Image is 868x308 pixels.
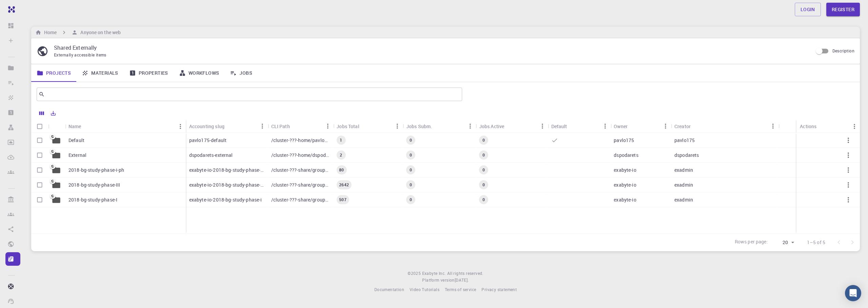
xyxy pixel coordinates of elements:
[271,167,330,173] p: /cluster-???-share/groups/exabyte-io/exabyte-io-2018-bg-study-phase-i-ph
[674,152,699,159] p: dspodarets
[175,121,186,132] button: Menu
[614,152,638,159] p: dspodarets
[407,182,415,188] span: 0
[610,120,671,133] div: Owner
[406,120,432,133] div: Jobs Subm.
[271,120,290,133] div: CLI Path
[480,167,488,173] span: 0
[480,182,488,188] span: 0
[68,196,117,203] p: 2018-bg-study-phase-I
[410,287,439,292] span: Video Tutorials
[771,238,796,247] div: 20
[336,120,359,133] div: Jobs Total
[481,287,517,292] span: Privacy statement
[407,152,415,158] span: 0
[476,120,548,133] div: Jobs Active
[224,121,235,132] button: Sort
[551,120,567,133] div: Default
[189,152,233,159] p: dspodarets-external
[614,137,634,144] p: pavlo175
[333,120,403,133] div: Jobs Total
[81,121,92,132] button: Sort
[800,120,816,133] div: Actions
[189,196,262,203] p: exabyte-io-2018-bg-study-phase-i
[47,108,59,119] button: Export
[422,270,446,276] span: Exabyte Inc.
[832,48,854,53] span: Description
[189,182,264,188] p: exabyte-io-2018-bg-study-phase-iii
[599,121,610,132] button: Menu
[796,120,860,133] div: Actions
[65,120,186,133] div: Name
[36,108,47,119] button: Columns
[189,120,224,133] div: Accounting slug
[68,137,84,144] p: Default
[337,152,345,158] span: 2
[189,167,264,173] p: exabyte-io-2018-bg-study-phase-i-ph
[674,137,695,144] p: pavlo175
[674,120,691,133] div: Creator
[480,197,488,203] span: 0
[614,182,636,188] p: exabyte-io
[76,64,124,82] a: Materials
[257,121,268,132] button: Menu
[674,182,693,188] p: exadmin
[68,120,81,133] div: Name
[271,152,330,159] p: /cluster-???-home/dspodarets/dspodarets-external
[614,196,636,203] p: exabyte-io
[807,239,825,246] p: 1–5 of 5
[481,286,517,293] a: Privacy statement
[849,121,860,132] button: Menu
[5,6,15,13] img: logo
[826,3,860,16] a: Register
[392,121,403,132] button: Menu
[548,120,611,133] div: Default
[768,121,778,132] button: Menu
[336,167,347,173] span: 80
[78,29,121,36] h6: Anyone on the web
[407,137,415,143] span: 0
[34,29,122,36] nav: breadcrumb
[455,277,469,284] a: [DATE].
[445,287,476,292] span: Terms of service
[268,120,333,133] div: CLI Path
[374,286,404,293] a: Documentation
[422,270,446,277] a: Exabyte Inc.
[479,120,505,133] div: Jobs Active
[447,270,484,277] span: All rights reserved.
[271,137,330,144] p: /cluster-???-home/pavlo175/pavlo175-default
[422,277,454,284] span: Platform version
[31,64,76,82] a: Projects
[124,64,174,82] a: Properties
[403,120,476,133] div: Jobs Subm.
[480,152,488,158] span: 0
[322,121,333,132] button: Menu
[224,64,258,82] a: Jobs
[41,29,57,36] h6: Home
[68,152,86,159] p: External
[455,277,469,283] span: [DATE] .
[674,196,693,203] p: exadmin
[614,167,636,173] p: exabyte-io
[445,286,476,293] a: Terms of service
[271,182,330,188] p: /cluster-???-share/groups/exabyte-io/exabyte-io-2018-bg-study-phase-iii
[186,120,268,133] div: Accounting slug
[336,197,349,203] span: 507
[671,120,778,133] div: Creator
[660,121,671,132] button: Menu
[628,121,638,132] button: Sort
[691,121,702,132] button: Sort
[54,44,807,52] p: Shared Externally
[410,286,439,293] a: Video Tutorials
[674,167,693,173] p: exadmin
[374,287,404,292] span: Documentation
[735,238,768,246] p: Rows per page:
[795,3,821,16] a: Login
[407,167,415,173] span: 0
[174,64,225,82] a: Workflows
[48,120,65,133] div: Icon
[614,120,628,133] div: Owner
[54,52,106,57] span: Externally accessible items
[68,167,124,173] p: 2018-bg-study-phase-i-ph
[408,270,422,277] span: © 2025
